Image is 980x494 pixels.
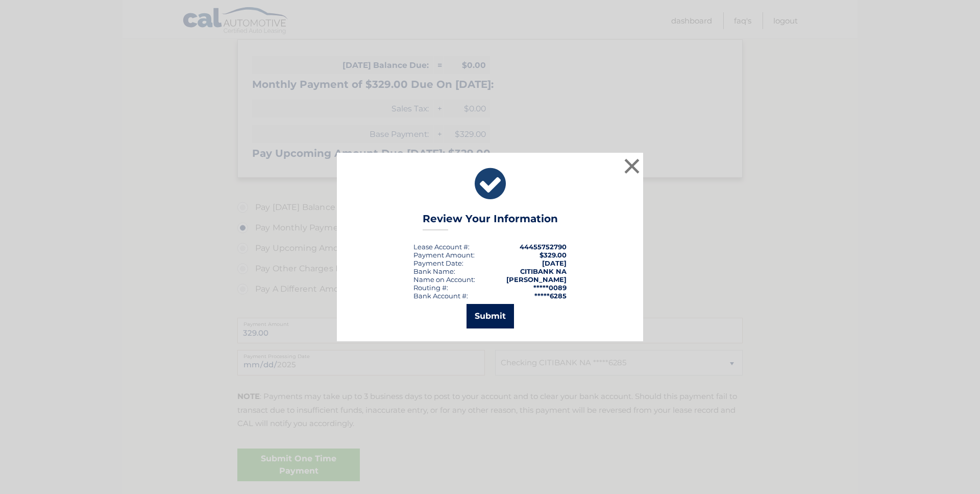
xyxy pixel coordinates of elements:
strong: CITIBANK NA [520,267,567,275]
div: : [413,259,463,267]
span: [DATE] [542,259,567,267]
span: Payment Date [413,259,462,267]
div: Routing #: [413,284,448,292]
div: Name on Account: [413,275,475,284]
h3: Review Your Information [423,213,558,230]
div: Bank Account #: [413,292,468,300]
button: × [622,156,642,176]
button: Submit [467,304,514,328]
span: $329.00 [540,251,567,259]
strong: [PERSON_NAME] [506,275,567,284]
div: Lease Account #: [413,243,470,251]
div: Payment Amount: [413,251,475,259]
div: Bank Name: [413,267,455,275]
strong: 44455752790 [520,243,567,251]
